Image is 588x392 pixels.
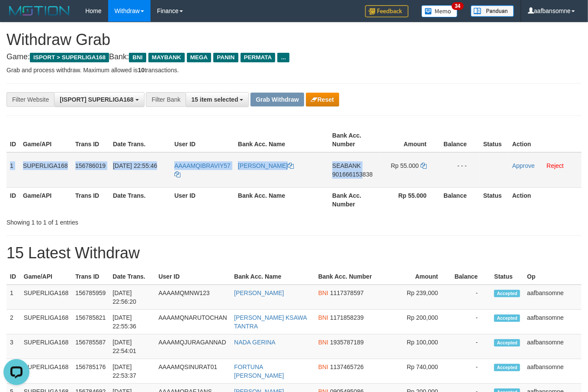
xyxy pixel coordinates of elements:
[398,285,451,310] td: Rp 239,000
[174,162,231,178] a: AAAAMQIBRAVIY57
[421,162,427,169] a: Copy 55000 to clipboard
[235,187,329,212] th: Bank Acc. Name
[155,310,231,334] td: AAAAMQNARUTOCHAN
[332,171,373,178] span: Copy 901666153838 to clipboard
[6,310,20,334] td: 2
[6,187,19,212] th: ID
[72,269,109,285] th: Trans ID
[109,187,171,212] th: Date Trans.
[512,162,535,169] a: Approve
[234,314,307,330] a: [PERSON_NAME] KSAWA TANTRA
[238,162,294,169] a: [PERSON_NAME]
[524,334,582,359] td: aafbansomne
[6,334,20,359] td: 3
[146,92,186,107] div: Filter Bank
[6,66,582,74] p: Grab and process withdraw. Maximum allowed is transactions.
[6,269,20,285] th: ID
[231,269,315,285] th: Bank Acc. Name
[451,359,491,384] td: -
[480,128,509,152] th: Status
[109,269,155,285] th: Date Trans.
[6,285,20,310] td: 1
[524,359,582,384] td: aafbansomne
[398,334,451,359] td: Rp 100,000
[174,162,231,169] span: AAAAMQIBRAVIY57
[19,187,72,212] th: Game/API
[330,289,364,296] span: Copy 1117378597 to clipboard
[109,334,155,359] td: [DATE] 22:54:01
[109,285,155,310] td: [DATE] 22:56:20
[524,310,582,334] td: aafbansomne
[171,128,235,152] th: User ID
[72,334,109,359] td: 156785587
[391,162,419,169] span: Rp 55.000
[491,269,524,285] th: Status
[6,244,582,262] h1: 15 Latest Withdraw
[318,363,328,370] span: BNI
[494,315,520,322] span: Accepted
[318,314,328,321] span: BNI
[186,92,249,107] button: 15 item selected
[318,289,328,296] span: BNI
[494,364,520,371] span: Accepted
[494,290,520,297] span: Accepted
[251,93,304,106] button: Grab Withdraw
[524,269,582,285] th: Op
[398,269,451,285] th: Amount
[332,162,361,169] span: SEABANK
[451,310,491,334] td: -
[155,285,231,310] td: AAAAMQMNW123
[72,359,109,384] td: 156785176
[60,96,133,103] span: [ISPORT] SUPERLIGA168
[72,128,109,152] th: Trans ID
[129,53,146,62] span: BNI
[440,152,480,188] td: - - -
[524,285,582,310] td: aafbansomne
[6,92,54,107] div: Filter Website
[398,310,451,334] td: Rp 200,000
[452,2,463,10] span: 34
[138,67,145,74] strong: 10
[54,92,144,107] button: [ISPORT] SUPERLIGA168
[191,96,238,103] span: 15 item selected
[330,363,364,370] span: Copy 1137465726 to clipboard
[6,128,19,152] th: ID
[109,359,155,384] td: [DATE] 22:53:37
[234,339,276,346] a: NADA GERINA
[330,339,364,346] span: Copy 1935787189 to clipboard
[330,314,364,321] span: Copy 1171858239 to clipboard
[421,5,458,17] img: Button%20Memo.svg
[509,187,582,212] th: Action
[440,128,480,152] th: Balance
[148,53,185,62] span: MAYBANK
[471,5,514,17] img: panduan.png
[20,269,72,285] th: Game/API
[329,187,379,212] th: Bank Acc. Number
[6,53,582,61] h4: Game: Bank:
[509,128,582,152] th: Action
[19,152,72,188] td: SUPERLIGA168
[75,162,106,169] span: 156786019
[494,339,520,347] span: Accepted
[451,269,491,285] th: Balance
[72,310,109,334] td: 156785821
[155,269,231,285] th: User ID
[6,215,238,227] div: Showing 1 to 1 of 1 entries
[109,310,155,334] td: [DATE] 22:55:36
[109,128,171,152] th: Date Trans.
[315,269,398,285] th: Bank Acc. Number
[440,187,480,212] th: Balance
[235,128,329,152] th: Bank Acc. Name
[451,285,491,310] td: -
[318,339,328,346] span: BNI
[3,3,29,29] button: Open LiveChat chat widget
[234,363,284,379] a: FORTUNA [PERSON_NAME]
[241,53,276,62] span: PERMATA
[19,128,72,152] th: Game/API
[6,4,72,17] img: MOTION_logo.png
[306,93,339,106] button: Reset
[277,53,289,62] span: ...
[30,53,109,62] span: ISPORT > SUPERLIGA168
[20,359,72,384] td: SUPERLIGA168
[213,53,238,62] span: PANIN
